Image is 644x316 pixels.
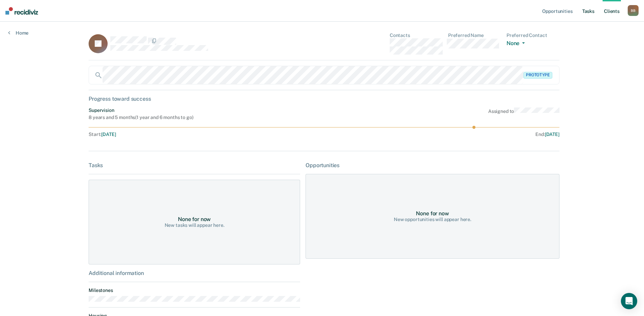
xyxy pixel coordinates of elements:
[178,216,211,222] div: None for now
[628,5,639,16] button: BB
[394,217,471,222] div: New opportunities will appear here.
[89,115,193,120] div: 8 years and 5 months ( 1 year and 6 months to go )
[327,132,559,137] div: End :
[628,5,639,16] div: B B
[416,210,449,217] div: None for now
[306,162,559,169] div: Opportunities
[507,33,559,38] dt: Preferred Contact
[448,33,501,38] dt: Preferred Name
[89,288,300,293] dt: Milestones
[5,7,38,15] img: Recidiviz
[89,270,300,276] div: Additional information
[8,30,29,36] a: Home
[89,162,300,169] div: Tasks
[507,40,528,48] button: None
[390,33,443,38] dt: Contacts
[621,293,637,309] div: Open Intercom Messenger
[101,132,116,137] span: [DATE]
[89,107,193,113] div: Supervision
[488,107,559,120] div: Assigned to
[165,222,224,228] div: New tasks will appear here.
[89,132,324,137] div: Start :
[545,132,559,137] span: [DATE]
[89,96,559,102] div: Progress toward success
